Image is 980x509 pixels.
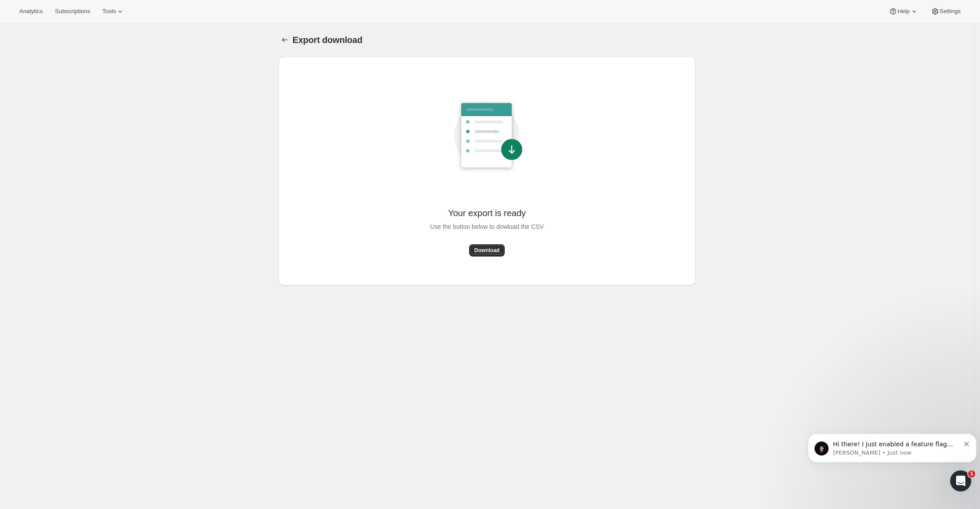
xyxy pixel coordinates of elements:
button: Help [883,5,923,18]
span: Your export is ready [448,207,526,219]
button: Analytics [14,5,48,18]
span: Analytics [19,8,43,15]
span: Subscriptions [55,8,90,15]
button: Settings [926,5,966,18]
button: Export download [279,34,291,46]
button: Dismiss notification [160,24,165,31]
span: Hi there! I just enabled a feature flag that shows the sales associate information in your export... [29,25,149,85]
span: Settings [940,8,961,15]
span: Use the button below to dowload the CSV [430,221,544,232]
span: Tools [102,8,116,15]
button: Subscriptions [50,5,95,18]
button: Download [469,244,505,256]
span: 1 [968,470,975,477]
iframe: Intercom live chat [950,470,971,491]
span: Help [897,8,909,15]
iframe: Intercom notifications message [804,415,980,485]
span: Export download [293,35,363,45]
p: Message from Adrian, sent Just now [29,34,155,42]
span: Download [474,247,499,254]
button: Tools [97,5,130,18]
